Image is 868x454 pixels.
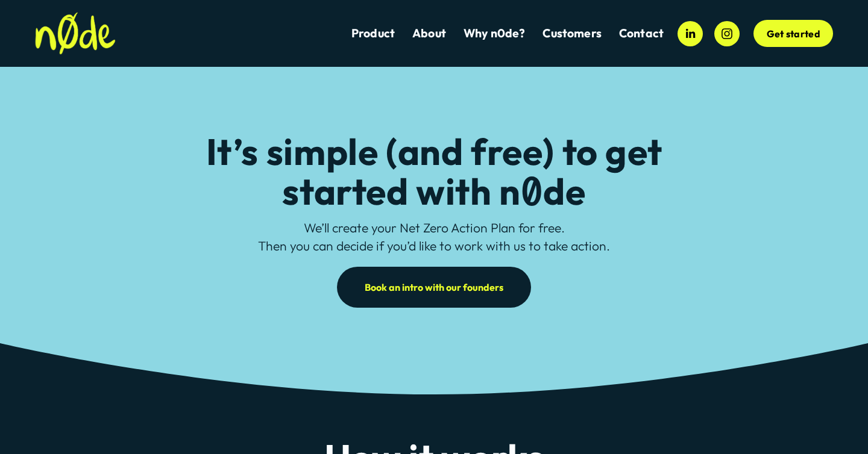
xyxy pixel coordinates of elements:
[351,25,395,42] a: Product
[521,169,544,217] em: 0
[35,12,116,55] img: n0de
[464,25,526,42] a: Why n0de?
[412,25,446,42] a: About
[203,132,665,213] h2: It’s simple (and free) to get started with n de
[542,26,602,40] span: Customers
[203,219,665,255] p: We’ll create your Net Zero Action Plan for free. Then you can decide if you’d like to work with u...
[619,25,664,42] a: Contact
[542,25,602,42] a: folder dropdown
[753,20,833,48] a: Get started
[714,21,740,46] a: Instagram
[337,267,532,308] a: Book an intro with our founders
[678,21,703,46] a: LinkedIn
